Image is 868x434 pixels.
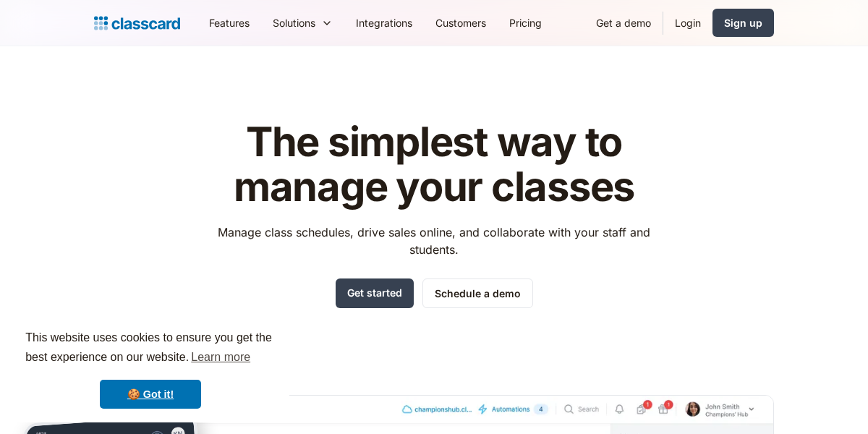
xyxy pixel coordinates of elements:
[94,13,180,33] a: Logo
[261,7,344,39] div: Solutions
[205,120,664,209] h1: The simplest way to manage your classes
[100,380,201,409] a: dismiss cookie message
[336,278,414,308] a: Get started
[25,329,276,368] span: This website uses cookies to ensure you get the best experience on our website.
[197,7,261,39] a: Features
[663,7,712,39] a: Login
[724,15,762,30] div: Sign up
[344,7,424,39] a: Integrations
[273,15,315,30] div: Solutions
[424,7,498,39] a: Customers
[498,7,553,39] a: Pricing
[12,315,289,422] div: cookieconsent
[189,346,252,368] a: learn more about cookies
[205,224,664,258] p: Manage class schedules, drive sales online, and collaborate with your staff and students.
[422,278,533,308] a: Schedule a demo
[584,7,663,39] a: Get a demo
[712,9,774,37] a: Sign up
